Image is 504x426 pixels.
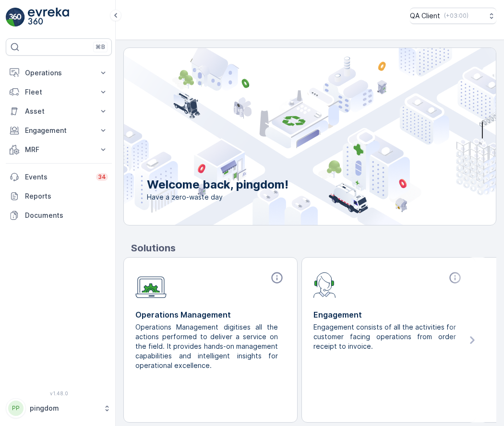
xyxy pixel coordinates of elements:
[410,8,496,24] button: QA Client(+03:00)
[6,102,112,121] button: Asset
[6,121,112,140] button: Engagement
[81,48,496,225] img: city illustration
[25,211,108,220] p: Documents
[25,145,93,154] p: MRF
[96,43,105,51] p: ⌘B
[135,271,167,298] img: module-icon
[6,187,112,206] a: Reports
[6,8,25,27] img: logo
[444,12,468,20] p: ( +03:00 )
[25,126,93,135] p: Engagement
[25,68,93,78] p: Operations
[135,322,278,370] p: Operations Management digitises all the actions performed to deliver a service on the field. It p...
[6,206,112,225] a: Documents
[410,11,440,21] p: QA Client
[6,140,112,159] button: MRF
[135,309,286,320] p: Operations Management
[8,401,24,416] div: PP
[30,403,98,413] p: pingdom
[147,177,288,192] p: Welcome back, pingdom!
[25,191,108,201] p: Reports
[6,83,112,102] button: Fleet
[313,271,336,298] img: module-icon
[25,172,90,182] p: Events
[6,63,112,83] button: Operations
[25,106,93,116] p: Asset
[313,322,456,351] p: Engagement consists of all the activities for customer facing operations from order receipt to in...
[6,167,112,187] a: Events34
[313,309,464,320] p: Engagement
[131,241,496,255] p: Solutions
[25,87,93,97] p: Fleet
[6,398,112,418] button: PPpingdom
[6,390,112,396] span: v 1.48.0
[147,192,288,202] span: Have a zero-waste day
[98,173,106,181] p: 34
[28,8,69,27] img: logo_light-DOdMpM7g.png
